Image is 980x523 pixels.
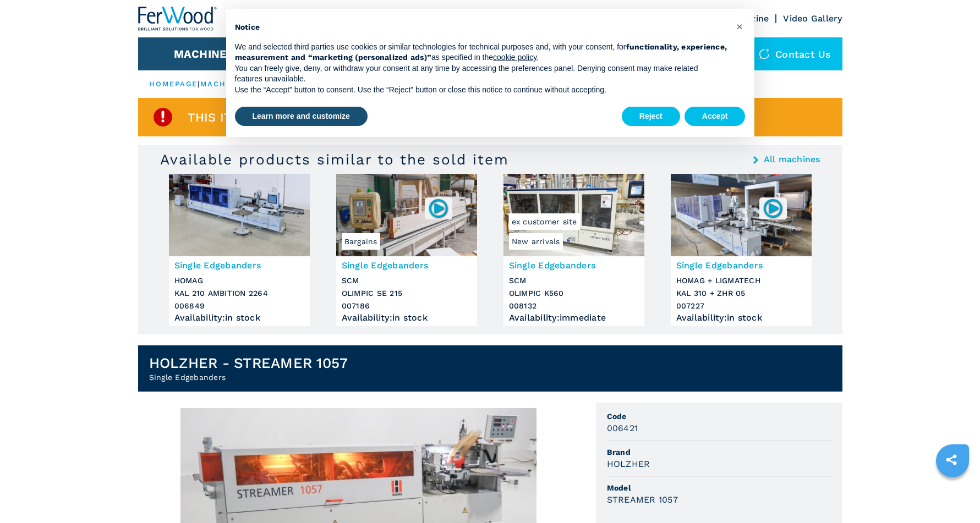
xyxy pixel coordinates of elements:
[138,7,217,31] img: Ferwood
[152,106,174,128] img: SoldProduct
[607,422,638,434] h3: 006421
[235,107,368,126] button: Learn more and customize
[503,174,644,256] img: Single Edgebanders SCM OLIMPIC K560
[336,174,477,326] a: Single Edgebanders SCM OLIMPIC SE 215Bargains007186Single EdgebandersSCMOLIMPIC SE 215007186Avail...
[607,493,678,506] h3: STREAMER 1057
[235,42,727,62] strong: functionality, experience, measurement and “marketing (personalized ads)”
[342,315,472,321] div: Availability : in stock
[336,174,477,256] img: Single Edgebanders SCM OLIMPIC SE 215
[235,22,728,33] h2: Notice
[509,213,580,230] span: ex customer site
[759,48,770,59] img: Contact us
[174,259,304,272] h3: Single Edgebanders
[938,446,965,474] a: sharethis
[235,42,728,63] p: We and selected third parties use cookies or similar technologies for technical purposes and, wit...
[149,80,198,88] a: HOMEPAGE
[607,482,831,493] span: Model
[731,18,749,35] button: Close this notice
[676,315,806,321] div: Availability : in stock
[342,274,472,312] h3: SCM OLIMPIC SE 215 007186
[160,151,509,168] h3: Available products similar to the sold item
[607,447,831,458] span: Brand
[607,411,831,422] span: Code
[748,37,842,70] div: Contact us
[428,197,449,219] img: 007186
[174,47,234,60] button: Machines
[783,13,842,24] a: Video Gallery
[764,155,820,164] a: All machines
[685,107,746,126] button: Accept
[342,233,380,250] span: Bargains
[762,197,784,219] img: 007227
[342,259,472,272] h3: Single Edgebanders
[235,85,728,96] p: Use the “Accept” button to consent. Use the “Reject” button or close this notice to continue with...
[235,63,728,85] p: You can freely give, deny, or withdraw your consent at any time by accessing the preferences pane...
[200,80,248,88] a: machines
[174,274,304,312] h3: HOMAG KAL 210 AMBITION 2264 006849
[149,372,348,383] h2: Single Edgebanders
[676,274,806,312] h3: HOMAG + LIGMATECH KAL 310 + ZHR 05 007227
[198,80,200,88] span: |
[671,174,812,326] a: Single Edgebanders HOMAG + LIGMATECH KAL 310 + ZHR 05007227Single EdgebandersHOMAG + LIGMATECHKAL...
[607,458,650,470] h3: HOLZHER
[174,315,304,321] div: Availability : in stock
[736,20,743,33] span: ×
[169,174,310,256] img: Single Edgebanders HOMAG KAL 210 AMBITION 2264
[509,233,563,250] span: New arrivals
[188,111,362,124] span: This item is already sold
[149,354,348,372] h1: HOLZHER - STREAMER 1057
[493,53,536,62] a: cookie policy
[622,107,680,126] button: Reject
[676,259,806,272] h3: Single Edgebanders
[509,315,639,321] div: Availability : immediate
[509,259,639,272] h3: Single Edgebanders
[509,274,639,312] h3: SCM OLIMPIC K560 008132
[169,174,310,326] a: Single Edgebanders HOMAG KAL 210 AMBITION 2264Single EdgebandersHOMAGKAL 210 AMBITION 2264006849A...
[503,174,644,326] a: Single Edgebanders SCM OLIMPIC K560New arrivalsex customer siteSingle EdgebandersSCMOLIMPIC K5600...
[671,174,812,256] img: Single Edgebanders HOMAG + LIGMATECH KAL 310 + ZHR 05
